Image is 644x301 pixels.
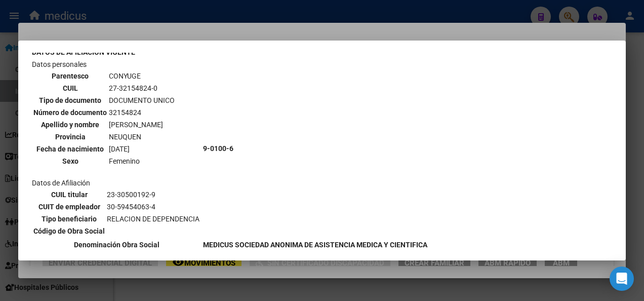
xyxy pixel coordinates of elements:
th: CUIL titular [33,189,105,200]
td: Datos personales Datos de Afiliación [31,59,202,238]
td: 32154824 [108,107,175,118]
th: Denominación Obra Social [31,239,202,250]
td: 30-59454063-4 [106,201,200,212]
th: Fecha de nacimiento [33,143,107,155]
td: NEUQUEN [108,131,175,142]
b: DATOS DE AFILIACION VIGENTE [32,48,135,56]
b: MEDICUS SOCIEDAD ANONIMA DE ASISTENCIA MEDICA Y CIENTIFICA [203,241,427,249]
td: [PERSON_NAME] [108,119,175,130]
div: Open Intercom Messenger [610,267,634,291]
th: Provincia [33,131,107,142]
th: Apellido y nombre [33,119,107,130]
b: 9-0100-6 [203,144,233,153]
th: Número de documento [33,107,107,118]
td: CONYUGE [108,70,175,82]
th: Tipo de documento [33,95,107,106]
th: CUIT de empleador [33,201,105,212]
td: RELACION DE DEPENDENCIA [106,213,200,224]
td: DOCUMENTO UNICO [108,95,175,106]
td: [DATE] [108,143,175,155]
td: 23-30500192-9 [106,189,200,200]
th: Código de Obra Social [33,225,105,237]
th: CUIL [33,83,107,94]
th: Sexo [33,156,107,167]
td: Femenino [108,156,175,167]
td: 27-32154824-0 [108,83,175,94]
th: Tipo beneficiario [33,213,105,224]
th: Parentesco [33,70,107,82]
